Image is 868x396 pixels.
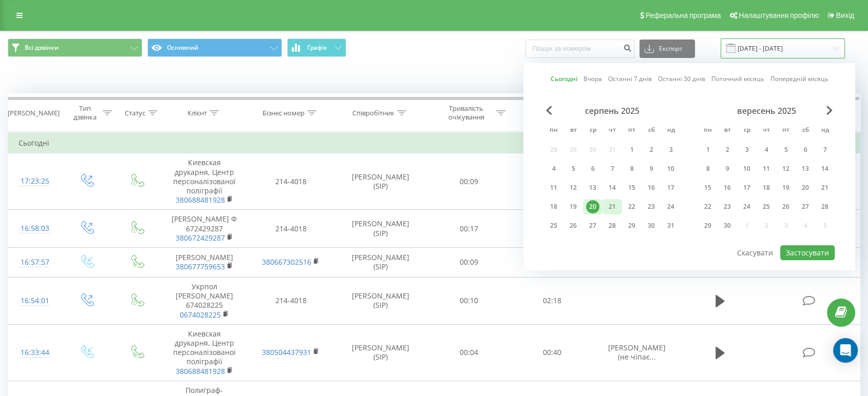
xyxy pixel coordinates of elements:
div: 19 [567,200,580,213]
div: чт 18 вер 2025 р. [757,180,776,195]
div: 6 [799,143,812,156]
a: Сьогодні [551,74,577,84]
td: Киевская друкарня, Центр персоналізованої поліграфії [161,153,248,210]
a: 380672429287 [176,233,225,243]
div: 2 [721,143,734,156]
a: 380677759653 [176,262,225,271]
div: ср 17 вер 2025 р. [737,180,757,195]
div: чт 21 серп 2025 р. [602,199,622,214]
div: вт 5 серп 2025 р. [563,161,583,176]
div: ср 10 вер 2025 р. [737,161,757,176]
div: 26 [567,219,580,232]
div: 1 [701,143,714,156]
td: Укрпол [PERSON_NAME] 674028225 [161,278,248,325]
div: чт 7 серп 2025 р. [602,161,622,176]
abbr: понеділок [700,123,715,138]
div: 8 [625,162,638,175]
div: пт 1 серп 2025 р. [622,142,641,157]
div: ср 24 вер 2025 р. [737,199,757,214]
div: ср 20 серп 2025 р. [583,199,602,214]
div: серпень 2025 [544,106,681,116]
div: 23 [645,200,658,213]
div: 7 [606,162,619,175]
td: 00:17 [427,210,511,248]
span: Next Month [826,106,833,115]
div: пт 8 серп 2025 р. [622,161,641,176]
div: сб 6 вер 2025 р. [796,142,815,157]
span: Графік [307,44,327,51]
div: 21 [818,181,832,194]
div: ср 27 серп 2025 р. [583,218,602,233]
div: 4 [547,162,560,175]
div: чт 25 вер 2025 р. [757,199,776,214]
div: 16:57:57 [18,252,51,272]
div: чт 11 вер 2025 р. [757,161,776,176]
div: 10 [664,162,677,175]
div: пн 4 серп 2025 р. [544,161,563,176]
div: чт 14 серп 2025 р. [602,180,622,195]
div: 24 [740,200,753,213]
div: сб 13 вер 2025 р. [796,161,815,176]
div: 5 [567,162,580,175]
div: вт 30 вер 2025 р. [718,218,737,233]
div: пт 29 серп 2025 р. [622,218,641,233]
td: 00:09 [427,247,511,277]
div: 27 [586,219,599,232]
div: ср 6 серп 2025 р. [583,161,602,176]
div: 30 [645,219,658,232]
div: пн 11 серп 2025 р. [544,180,563,195]
abbr: середа [739,123,754,138]
div: пн 18 серп 2025 р. [544,199,563,214]
div: 20 [586,200,599,213]
div: сб 27 вер 2025 р. [796,199,815,214]
td: 00:09 [427,153,511,210]
div: вт 12 серп 2025 р. [563,180,583,195]
button: Всі дзвінки [8,38,142,57]
td: Сьогодні [8,133,860,153]
div: чт 4 вер 2025 р. [757,142,776,157]
div: сб 2 серп 2025 р. [641,142,661,157]
button: Застосувати [780,245,835,260]
abbr: неділя [817,123,833,138]
div: нд 31 серп 2025 р. [661,218,681,233]
a: Вчора [583,74,602,84]
td: [PERSON_NAME] (SIP) [334,324,427,381]
div: 5 [779,143,792,156]
td: 03:26 [511,247,594,277]
div: 26 [779,200,792,213]
a: 380688481928 [176,366,225,376]
a: 0674028225 [180,310,221,320]
td: 02:18 [511,278,594,325]
abbr: п’ятниця [778,123,794,138]
abbr: середа [585,123,600,138]
div: вт 26 серп 2025 р. [563,218,583,233]
a: 380688481928 [176,195,225,205]
a: Останні 7 днів [608,74,652,84]
div: чт 28 серп 2025 р. [602,218,622,233]
abbr: п’ятниця [624,123,639,138]
div: вт 23 вер 2025 р. [718,199,737,214]
div: 21 [606,200,619,213]
div: 23 [721,200,734,213]
a: Попередній місяць [770,74,828,84]
div: нд 14 вер 2025 р. [815,161,835,176]
div: 11 [760,162,773,175]
div: 8 [701,162,714,175]
div: сб 30 серп 2025 р. [641,218,661,233]
div: Тривалість очікування [439,104,494,122]
div: [PERSON_NAME] [8,109,60,117]
div: пт 15 серп 2025 р. [622,180,641,195]
div: 12 [779,162,792,175]
div: 9 [721,162,734,175]
abbr: субота [798,123,813,138]
button: Графік [287,38,346,57]
div: нд 24 серп 2025 р. [661,199,681,214]
div: 9 [645,162,658,175]
div: вт 16 вер 2025 р. [718,180,737,195]
td: 214-4018 [248,210,334,248]
div: 3 [664,143,677,156]
div: 12 [567,181,580,194]
div: пт 22 серп 2025 р. [622,199,641,214]
div: сб 16 серп 2025 р. [641,180,661,195]
div: Бізнес номер [262,109,305,117]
